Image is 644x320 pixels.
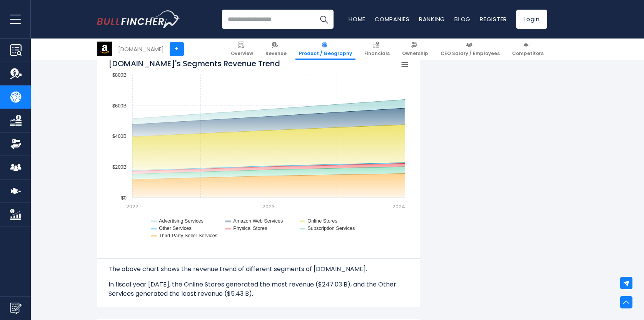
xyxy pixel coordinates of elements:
a: Register [480,15,507,23]
div: [DOMAIN_NAME] [118,45,164,54]
a: Ranking [419,15,445,23]
img: Ownership [10,138,22,150]
a: Financials [361,39,393,60]
text: Advertising Services [159,218,204,224]
text: 2023 [262,203,275,210]
text: $200B [112,164,127,170]
a: Product / Geography [295,39,355,60]
text: Physical Stores [233,225,267,231]
span: Ownership [402,50,428,57]
text: 2024 [393,203,405,210]
a: Login [516,10,547,29]
a: + [170,42,184,56]
text: Online Stores [307,218,337,224]
span: Revenue [265,50,287,57]
span: CEO Salary / Employees [440,50,500,57]
text: Amazon Web Services [233,218,283,224]
text: Other Services [159,225,192,231]
span: Product / Geography [299,50,352,57]
a: CEO Salary / Employees [437,39,503,60]
p: The above chart shows the revenue trend of different segments of [DOMAIN_NAME]. [108,265,409,274]
span: Overview [231,50,253,57]
img: Bullfincher logo [97,10,180,28]
p: In fiscal year [DATE], the Online Stores generated the most revenue ($247.03 B), and the Other Se... [108,280,409,298]
a: Ownership [399,39,432,60]
img: AMZN logo [97,42,112,56]
text: Third-Party Seller Services [159,233,217,238]
tspan: [DOMAIN_NAME]'s Segments Revenue Trend [108,58,280,69]
text: $400B [112,133,127,139]
span: Financials [364,50,390,57]
text: $0 [121,195,127,201]
a: Revenue [262,39,290,60]
a: Go to homepage [97,10,180,28]
svg: Amazon.com's Segments Revenue Trend [108,54,409,247]
text: $600B [112,103,127,109]
button: Search [314,10,334,29]
a: Blog [454,15,470,23]
span: Competitors [512,50,544,57]
a: Home [349,15,365,23]
text: $800B [112,72,127,78]
a: Competitors [509,39,547,60]
text: Subscription Services [307,225,355,231]
text: 2022 [126,203,138,210]
a: Companies [375,15,410,23]
a: Overview [227,39,257,60]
